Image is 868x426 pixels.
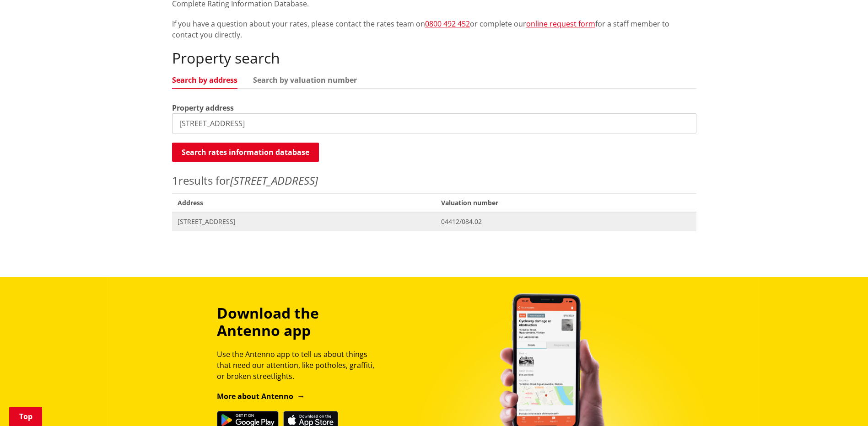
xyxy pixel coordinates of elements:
input: e.g. Duke Street NGARUAWAHIA [172,113,696,133]
span: [STREET_ADDRESS] [178,217,431,226]
span: 1 [172,173,178,188]
iframe: Messenger Launcher [826,388,859,421]
a: Search by valuation number [253,76,357,84]
p: If you have a question about your rates, please contact the rates team on or complete our for a s... [172,18,696,40]
a: More about Antenno [217,391,305,401]
p: Use the Antenno app to tell us about things that need our attention, like potholes, graffiti, or ... [217,349,383,382]
em: [STREET_ADDRESS] [230,173,318,188]
button: Search rates information database [172,143,319,162]
a: [STREET_ADDRESS] 04412/084.02 [172,212,696,231]
label: Property address [172,102,234,113]
a: Top [9,407,42,426]
h3: Download the Antenno app [217,304,383,340]
a: 0800 492 452 [425,19,470,29]
span: Address [172,193,436,212]
h2: Property search [172,49,696,67]
span: 04412/084.02 [441,217,690,226]
span: Valuation number [436,193,696,212]
p: results for [172,172,696,189]
a: online request form [526,19,595,29]
a: Search by address [172,76,237,84]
